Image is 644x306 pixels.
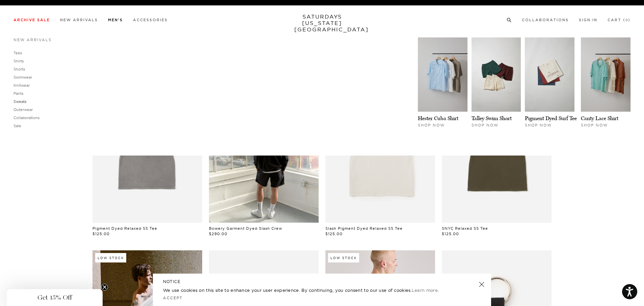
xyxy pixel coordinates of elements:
div: Get 15% OffClose teaser [7,289,103,306]
a: SNYC Relaxed SS Tee [442,226,488,231]
h5: NOTICE [163,279,481,285]
div: Low Stock [328,253,359,262]
a: Men's [108,18,123,22]
small: 0 [625,19,628,22]
button: Close teaser [101,284,108,290]
a: Archive Sale [14,18,50,22]
a: Learn more [412,287,438,293]
a: New Arrivals [60,18,98,22]
a: SATURDAYS[US_STATE][GEOGRAPHIC_DATA] [294,13,350,33]
span: Get 15% Off [37,294,72,302]
span: $125.00 [442,231,459,236]
a: Sign In [579,18,597,22]
a: Tees [14,51,22,55]
a: Sale [14,123,21,128]
a: Pigment Dyed Relaxed SS Tee [92,226,157,231]
a: Cart (0) [608,18,630,22]
a: Canty Lace Shirt [581,115,618,121]
a: Outerwear [14,107,33,112]
span: $125.00 [325,231,343,236]
div: Low Stock [95,253,126,262]
a: Talley Swim Short [472,115,512,121]
span: $125.00 [92,231,110,236]
a: Collaborations [522,18,569,22]
a: Knitwear [14,83,30,88]
a: Accept [163,296,183,300]
span: $290.00 [209,231,227,236]
a: Hester Cuba Shirt [418,115,458,121]
p: We use cookies on this site to enhance your user experience. By continuing, you consent to our us... [163,287,457,294]
a: Slash Pigment Dyed Relaxed SS Tee [325,226,403,231]
a: Shirts [14,59,24,63]
a: Pants [14,91,23,96]
a: New Arrivals [14,37,52,42]
a: Collaborations [14,115,39,120]
a: Bowery Garment Dyed Slash Crew [209,226,282,231]
a: Pigment Dyed Surf Tee [525,115,577,121]
a: Sweats [14,99,26,104]
a: Shorts [14,67,25,72]
a: Swimwear [14,75,32,80]
a: Accessories [133,18,168,22]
